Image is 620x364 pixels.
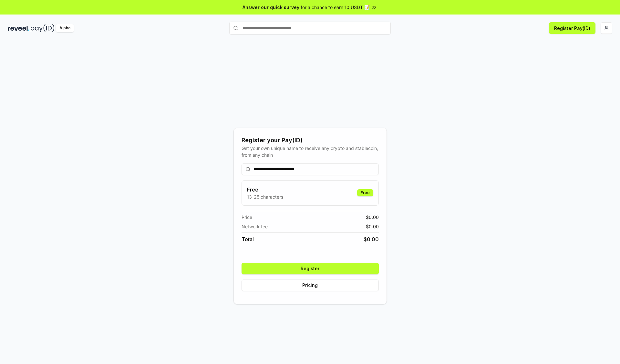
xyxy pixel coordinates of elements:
[242,223,268,230] span: Network fee
[31,24,55,32] img: pay_id
[242,280,379,291] button: Pricing
[56,24,74,32] div: Alpha
[301,4,370,11] span: for a chance to earn 10 USDT 📝
[242,145,379,158] div: Get your own unique name to receive any crypto and stablecoin, from any chain
[242,263,379,274] button: Register
[243,4,299,11] span: Answer our quick survey
[366,214,379,221] span: $ 0.00
[357,189,373,196] div: Free
[247,186,283,193] h3: Free
[247,193,283,200] p: 13-25 characters
[242,214,252,221] span: Price
[242,235,254,243] span: Total
[8,24,29,32] img: reveel_dark
[242,136,379,145] div: Register your Pay(ID)
[549,22,595,34] button: Register Pay(ID)
[364,235,379,243] span: $ 0.00
[366,223,379,230] span: $ 0.00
